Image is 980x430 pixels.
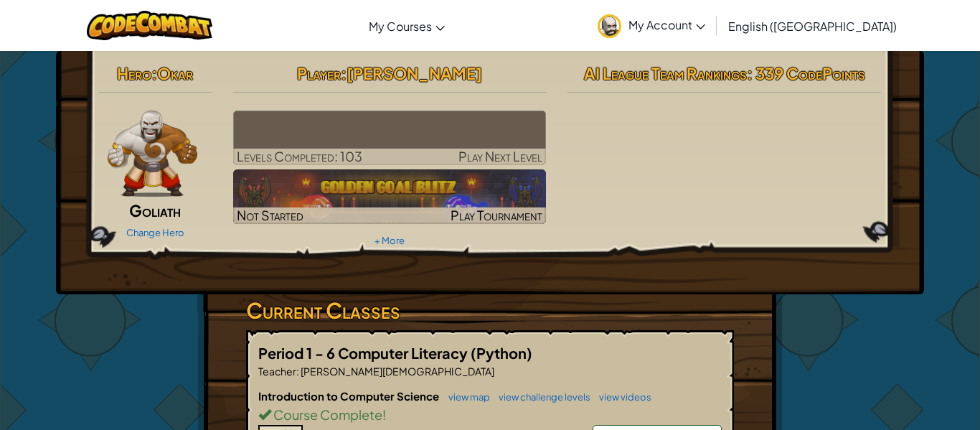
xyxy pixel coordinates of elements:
[590,3,712,48] a: My Account
[721,6,904,45] a: English ([GEOGRAPHIC_DATA])
[458,148,542,164] span: Play Next Level
[598,14,621,38] img: avatar
[747,63,865,83] span: : 339 CodePoints
[126,227,184,238] a: Change Hero
[451,207,542,223] span: Play Tournament
[151,63,157,83] span: :
[369,19,432,34] span: My Courses
[491,391,590,403] a: view challenge levels
[382,406,386,423] span: !
[237,207,303,223] span: Not Started
[584,63,747,83] span: AI League Team Rankings
[296,365,299,378] span: :
[592,391,651,403] a: view videos
[374,235,405,246] a: + More
[237,148,362,164] span: Levels Completed: 103
[258,389,441,403] span: Introduction to Computer Science
[129,200,181,220] span: Goliath
[157,63,193,83] span: Okar
[347,63,482,83] span: [PERSON_NAME]
[117,63,151,83] span: Hero
[258,365,296,378] span: Teacher
[233,169,547,224] a: Not StartedPlay Tournament
[271,406,382,423] span: Course Complete
[628,17,705,32] span: My Account
[258,344,471,362] span: Period 1 - 6 Computer Literacy
[233,111,547,165] a: Play Next Level
[108,111,197,197] img: goliath-pose.png
[728,19,897,34] span: English ([GEOGRAPHIC_DATA])
[233,169,547,224] img: Golden Goal
[441,391,490,403] a: view map
[362,6,452,45] a: My Courses
[297,63,341,83] span: Player
[299,365,494,378] span: [PERSON_NAME][DEMOGRAPHIC_DATA]
[341,63,347,83] span: :
[87,11,212,40] img: CodeCombat logo
[246,294,734,327] h3: Current Classes
[471,344,532,362] span: (Python)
